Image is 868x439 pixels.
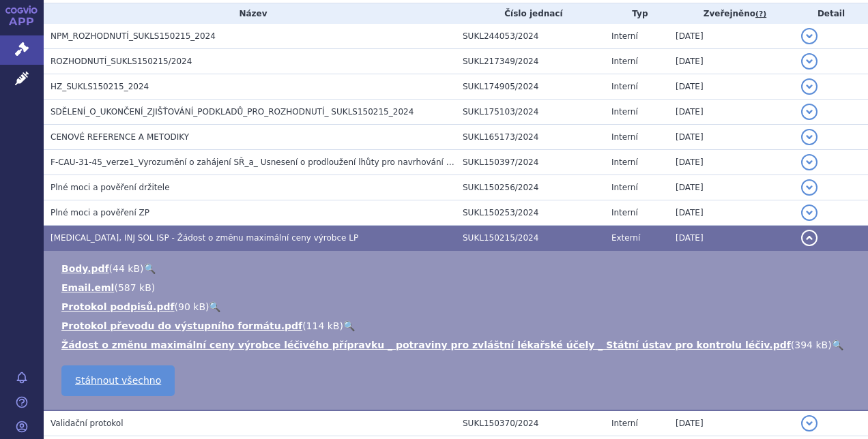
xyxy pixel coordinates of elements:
span: Externí [611,233,640,243]
td: SUKL165173/2024 [456,125,605,150]
td: SUKL150253/2024 [456,200,605,226]
span: Interní [611,132,638,142]
td: SUKL244053/2024 [456,24,605,49]
abbr: (?) [755,10,766,19]
td: SUKL150397/2024 [456,150,605,175]
span: 394 kB [794,339,828,350]
span: NPM_ROZHODNUTÍ_SUKLS150215_2024 [50,31,216,41]
a: Body.pdf [61,263,109,274]
td: [DATE] [669,410,794,436]
td: [DATE] [669,175,794,200]
a: Email.eml [61,282,114,293]
th: Název [44,3,456,24]
span: Interní [611,107,638,117]
li: ( ) [61,300,854,314]
a: Protokol podpisů.pdf [61,301,175,312]
span: Interní [611,208,638,217]
button: detail [801,28,818,44]
td: [DATE] [669,24,794,49]
button: detail [801,78,818,95]
a: Stáhnout všechno [61,365,175,396]
span: Interní [611,31,638,41]
span: 114 kB [306,320,340,331]
span: F-CAU-31-45_verze1_Vyrozumění o zahájení SŘ_a_ Usnesení o prodloužení lhůty pro navrhování důkazů [50,157,476,167]
span: 44 kB [113,263,140,274]
button: detail [801,415,818,432]
button: detail [801,129,818,145]
td: [DATE] [669,49,794,74]
a: 🔍 [209,301,220,312]
th: Detail [794,3,868,24]
span: Interní [611,183,638,192]
span: Interní [611,82,638,91]
th: Zveřejněno [669,3,794,24]
span: Validační protokol [50,419,124,428]
a: 🔍 [144,263,156,274]
button: detail [801,53,818,70]
span: Plné moci a pověření ZP [50,208,149,217]
td: SUKL150215/2024 [456,226,605,251]
td: [DATE] [669,100,794,125]
span: HZ_SUKLS150215_2024 [50,82,149,91]
li: ( ) [61,319,854,333]
td: [DATE] [669,125,794,150]
td: [DATE] [669,226,794,251]
a: 🔍 [832,339,843,350]
li: ( ) [61,281,854,294]
td: SUKL175103/2024 [456,100,605,125]
a: Protokol převodu do výstupního formátu.pdf [61,320,302,331]
th: Typ [605,3,669,24]
button: detail [801,205,818,221]
span: Interní [611,57,638,66]
span: ROZHODNUTÍ_SUKLS150215/2024 [50,57,192,66]
th: Číslo jednací [456,3,605,24]
span: TAKHZYRO, INJ SOL ISP - Žádost o změnu maximální ceny výrobce LP [50,233,358,243]
span: SDĚLENÍ_O_UKONČENÍ_ZJIŠŤOVÁNÍ_PODKLADŮ_PRO_ROZHODNUTÍ_ SUKLS150215_2024 [50,107,414,117]
a: Žádost o změnu maximální ceny výrobce léčivého přípravku _ potraviny pro zvláštní lékařské účely ... [61,339,791,350]
td: SUKL217349/2024 [456,49,605,74]
li: ( ) [61,338,854,352]
span: CENOVÉ REFERENCE A METODIKY [50,132,189,142]
span: Interní [611,157,638,167]
td: SUKL150370/2024 [456,410,605,436]
button: detail [801,179,818,196]
span: 587 kB [118,282,151,293]
td: [DATE] [669,74,794,100]
a: 🔍 [343,320,355,331]
td: SUKL150256/2024 [456,175,605,200]
button: detail [801,154,818,170]
button: detail [801,230,818,246]
span: Interní [611,419,638,428]
button: detail [801,104,818,120]
li: ( ) [61,262,854,275]
span: Plné moci a pověření držitele [50,183,170,192]
td: [DATE] [669,150,794,175]
td: SUKL174905/2024 [456,74,605,100]
span: 90 kB [178,301,205,312]
td: [DATE] [669,200,794,226]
